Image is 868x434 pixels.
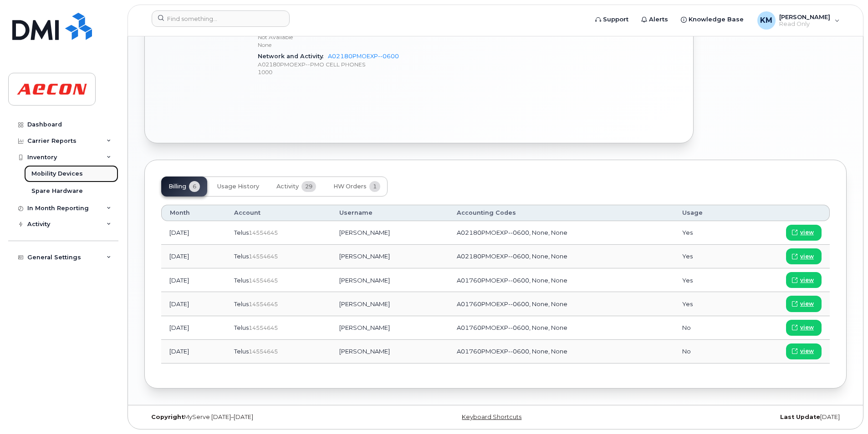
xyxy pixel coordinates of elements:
[800,347,814,355] span: view
[161,316,226,340] td: [DATE]
[800,300,814,308] span: view
[161,221,226,245] td: [DATE]
[234,324,249,331] span: Telus
[226,205,331,221] th: Account
[333,183,367,190] span: HW Orders
[786,248,822,264] a: view
[234,252,249,260] span: Telus
[786,296,822,312] a: view
[689,15,744,24] span: Knowledge Base
[674,10,750,29] a: Knowledge Base
[800,252,814,261] span: view
[152,10,290,27] input: Find something...
[234,229,249,236] span: Telus
[331,340,449,363] td: [PERSON_NAME]
[457,348,567,355] span: A01760PMOEXP--0600, None, None
[603,15,628,24] span: Support
[751,11,846,30] div: Kezia Mathew
[449,205,674,221] th: Accounting Codes
[779,13,830,20] span: [PERSON_NAME]
[786,343,822,359] a: view
[258,41,454,49] p: None
[161,292,226,316] td: [DATE]
[674,268,739,292] td: Yes
[161,268,226,292] td: [DATE]
[613,414,847,421] div: [DATE]
[234,300,249,308] span: Telus
[786,320,822,336] a: view
[331,205,449,221] th: Username
[674,292,739,316] td: Yes
[635,10,674,29] a: Alerts
[258,61,454,68] p: A02180PMOEXP--PMO CELL PHONES
[249,301,278,308] span: 14554645
[151,414,184,420] strong: Copyright
[258,53,328,60] span: Network and Activity
[161,340,226,363] td: [DATE]
[780,414,820,420] strong: Last Update
[649,15,668,24] span: Alerts
[249,324,278,331] span: 14554645
[674,245,739,268] td: Yes
[217,183,259,190] span: Usage History
[331,221,449,245] td: [PERSON_NAME]
[249,229,278,236] span: 14554645
[301,181,316,192] span: 29
[276,183,299,190] span: Activity
[779,20,830,28] span: Read Only
[234,348,249,355] span: Telus
[258,68,454,76] p: 1000
[249,348,278,355] span: 14554645
[331,316,449,340] td: [PERSON_NAME]
[760,15,772,26] span: KM
[369,181,380,192] span: 1
[674,221,739,245] td: Yes
[331,245,449,268] td: [PERSON_NAME]
[258,33,454,41] p: Not Available
[786,272,822,288] a: view
[674,316,739,340] td: No
[328,53,399,60] a: A02180PMOEXP--0600
[161,245,226,268] td: [DATE]
[249,277,278,284] span: 14554645
[800,276,814,284] span: view
[331,292,449,316] td: [PERSON_NAME]
[786,225,822,241] a: view
[457,277,567,284] span: A01760PMOEXP--0600, None, None
[144,414,378,421] div: MyServe [DATE]–[DATE]
[462,414,521,420] a: Keyboard Shortcuts
[674,340,739,363] td: No
[674,205,739,221] th: Usage
[457,252,567,260] span: A02180PMOEXP--0600, None, None
[249,253,278,260] span: 14554645
[457,324,567,331] span: A01760PMOEXP--0600, None, None
[589,10,635,29] a: Support
[457,229,567,236] span: A02180PMOEXP--0600, None, None
[161,205,226,221] th: Month
[331,268,449,292] td: [PERSON_NAME]
[234,277,249,284] span: Telus
[800,228,814,237] span: view
[800,323,814,332] span: view
[457,300,567,308] span: A01760PMOEXP--0600, None, None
